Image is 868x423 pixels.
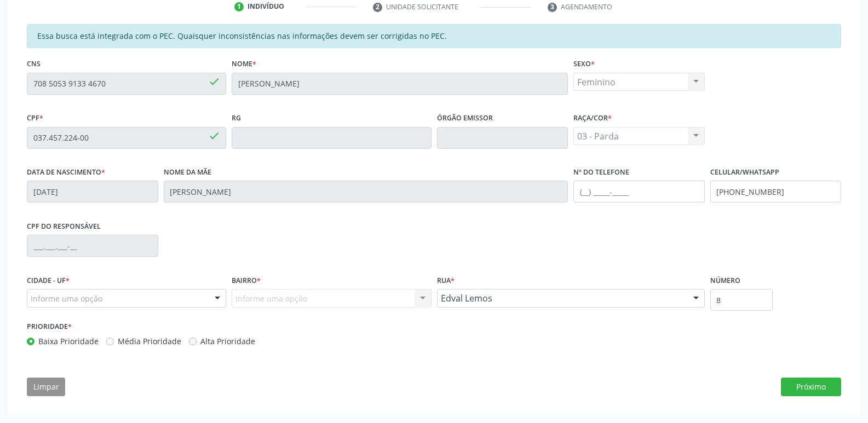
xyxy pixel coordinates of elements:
[118,335,181,347] label: Média Prioridade
[710,164,779,181] label: Celular/WhatsApp
[781,378,841,396] button: Próximo
[27,24,841,48] div: Essa busca está integrada com o PEC. Quaisquer inconsistências nas informações devem ser corrigid...
[437,110,493,127] label: Órgão emissor
[232,110,241,127] label: RG
[27,164,105,181] label: Data de nascimento
[38,335,99,347] label: Baixa Prioridade
[200,335,255,347] label: Alta Prioridade
[31,293,102,304] span: Informe uma opção
[232,56,256,73] label: Nome
[248,2,284,11] div: Indivíduo
[27,110,43,127] label: CPF
[208,130,220,142] span: done
[27,272,70,289] label: Cidade - UF
[710,181,842,202] input: (__) _____-_____
[27,318,72,335] label: Prioridade
[573,56,595,73] label: Sexo
[164,164,211,181] label: Nome da mãe
[27,181,158,202] input: __/__/____
[437,272,455,289] label: Rua
[573,181,705,202] input: (__) _____-_____
[234,2,244,12] div: 1
[573,164,629,181] label: Nº do Telefone
[27,56,41,73] label: CNS
[27,218,101,235] label: CPF do responsável
[710,272,740,289] label: Número
[232,272,261,289] label: Bairro
[208,76,220,88] span: done
[27,235,158,257] input: ___.___.___-__
[441,293,682,304] span: Edval Lemos
[573,110,612,127] label: Raça/cor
